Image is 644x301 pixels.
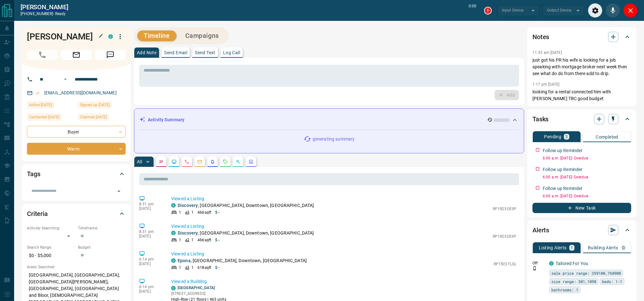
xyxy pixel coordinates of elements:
[596,135,618,139] p: Completed
[197,265,211,271] p: 618 sqft
[551,278,596,285] span: size range: 301,1098
[539,245,567,250] p: Listing Alerts
[178,286,215,290] a: [GEOGRAPHIC_DATA]
[29,114,59,120] span: Contacted [DATE]
[171,203,176,208] div: condos.ca
[543,174,631,180] p: 6:00 a.m. [DATE] - Overdue
[588,3,602,18] div: Audio Settings
[178,230,198,236] a: Discovery
[532,32,549,42] h2: Notes
[27,250,75,261] p: $0 - $5,000
[27,31,99,42] h1: [PERSON_NAME]
[191,237,194,243] p: 1
[532,114,548,124] h2: Tasks
[543,166,582,173] p: Follow up Reminder
[556,261,588,266] a: Tailored For You
[171,223,516,230] p: Viewed a Listing
[571,245,573,250] p: 1
[179,237,181,243] p: 1
[215,237,220,243] p: $--
[55,12,66,16] span: ready
[139,114,519,126] div: Activity Summary
[544,134,561,139] p: Pending
[532,260,545,266] p: Off
[248,159,254,164] svg: Agent Actions
[588,245,618,250] p: Building Alerts
[179,210,181,215] p: 1
[623,3,638,18] div: Close
[21,3,68,11] a: [PERSON_NAME]
[313,136,355,142] p: generating summary
[27,169,40,179] h2: Tags
[191,210,194,215] p: 1
[78,114,126,123] div: Mon Feb 14 2022
[532,29,631,45] div: Notes
[549,261,554,266] div: condos.ca
[179,265,181,271] p: 1
[35,91,40,95] svg: Email Verified
[139,257,162,262] p: 6:14 pm
[139,285,162,289] p: 6:14 pm
[95,50,126,60] span: Message
[532,225,549,235] h2: Alerts
[215,265,220,271] p: $--
[171,291,226,297] p: [STREET_ADDRESS]
[27,206,126,221] div: Criteria
[137,159,142,164] p: All
[622,245,625,250] p: 0
[215,210,220,215] p: $--
[21,11,68,17] p: [PHONE_NUMBER] -
[27,101,75,110] div: Sat Aug 09 2025
[178,258,191,263] a: Epona
[565,134,568,139] p: 3
[27,143,126,155] div: Warm
[178,257,307,264] p: , [GEOGRAPHIC_DATA], Downtown, [GEOGRAPHIC_DATA]
[178,230,314,236] p: , [GEOGRAPHIC_DATA], Downtown, [GEOGRAPHIC_DATA]
[532,111,631,127] div: Tasks
[532,57,631,77] p: just got his PR his wife is looking for a job speaking with mortgage broker next week then see wh...
[171,251,516,257] p: Viewed a Listing
[551,270,621,276] span: sale price range: 359100,768900
[164,50,187,55] p: Send Email
[139,234,162,238] p: [DATE]
[494,261,516,267] p: RP1R23TLGL
[493,206,516,212] p: RP1R23OE9P
[27,114,75,123] div: Tue Aug 05 2025
[61,50,92,60] span: Email
[159,159,164,164] svg: Notes
[191,265,194,271] p: 1
[27,245,75,250] p: Search Range:
[139,262,162,266] p: [DATE]
[532,89,631,102] p: looking for a rental connected him with [PERSON_NAME] TBC good budget
[139,206,162,211] p: [DATE]
[80,114,107,120] span: Claimed [DATE]
[602,278,622,285] span: beds: 1-1
[171,231,176,235] div: condos.ca
[139,289,162,294] p: [DATE]
[178,202,314,209] p: , [GEOGRAPHIC_DATA], Downtown, [GEOGRAPHIC_DATA]
[27,225,75,231] p: Actively Searching:
[27,209,48,219] h2: Criteria
[223,50,240,55] p: Log Call
[27,50,58,60] span: Call
[148,116,184,123] p: Activity Summary
[44,90,117,95] a: [EMAIL_ADDRESS][DOMAIN_NAME]
[171,159,177,164] svg: Lead Browsing Activity
[171,195,516,202] p: Viewed a Listing
[27,264,126,270] p: Areas Searched:
[197,210,211,215] p: 466 sqft
[543,185,582,192] p: Follow up Reminder
[171,278,516,285] p: Viewed a Building
[532,82,560,87] p: 1:17 pm [DATE]
[108,34,113,39] div: condos.ca
[78,225,126,231] p: Timeframe:
[606,3,620,18] div: Mute
[532,222,631,238] div: Alerts
[78,101,126,110] div: Mon Feb 14 2022
[27,126,126,138] div: Buyer
[29,102,52,108] span: Active [DATE]
[171,286,176,290] div: condos.ca
[139,229,162,234] p: 8:31 pm
[543,193,631,199] p: 6:00 a.m. [DATE] - Overdue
